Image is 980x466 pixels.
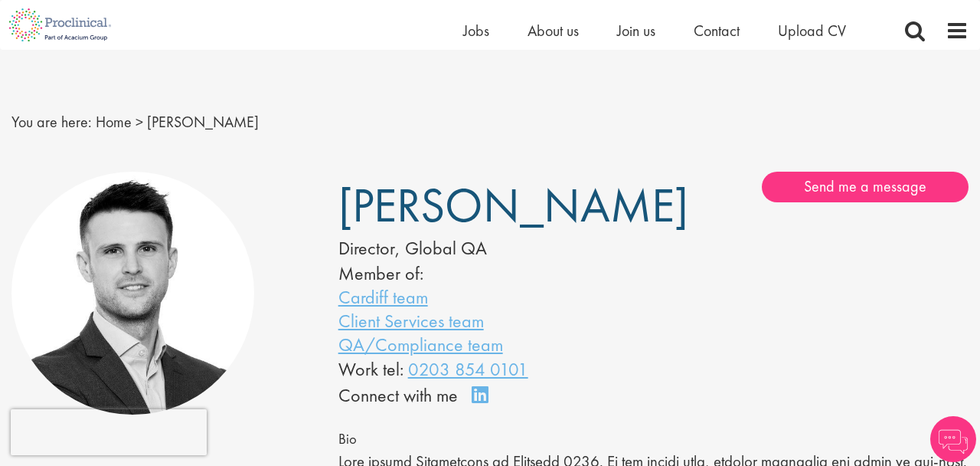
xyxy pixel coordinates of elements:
[617,21,655,41] a: Join us
[11,112,92,132] span: You are here:
[11,172,254,415] img: Joshua Godden
[778,21,846,41] a: Upload CV
[762,172,969,202] a: Send me a message
[338,235,608,261] div: Director, Global QA
[528,21,579,41] a: About us
[136,112,143,132] span: >
[338,175,688,236] span: [PERSON_NAME]
[408,357,528,381] a: 0203 854 0101
[11,409,207,455] iframe: reCAPTCHA
[147,112,259,132] span: [PERSON_NAME]
[338,285,428,309] a: Cardiff team
[96,112,132,132] a: breadcrumb link
[463,21,489,41] a: Jobs
[338,309,484,333] a: Client Services team
[338,430,357,448] span: Bio
[338,357,403,381] span: Work tel:
[930,416,976,462] img: Chatbot
[338,333,503,356] a: QA/Compliance team
[694,21,740,41] a: Contact
[338,261,423,285] label: Member of:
